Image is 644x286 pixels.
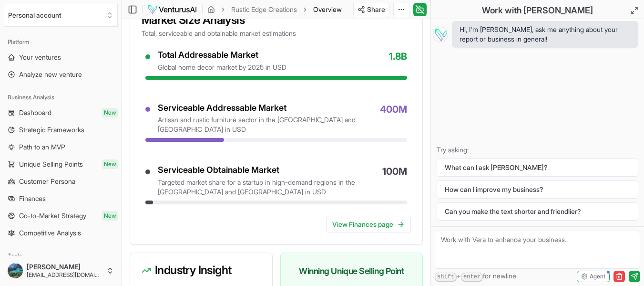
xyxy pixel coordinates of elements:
[4,34,118,50] div: Platform
[4,174,118,189] a: Customer Persona
[231,5,297,14] a: Rustic Edge Creations
[19,177,75,186] span: Customer Persona
[433,27,448,42] img: Vera
[435,271,516,282] span: + for newline
[590,273,605,280] span: Agent
[4,122,118,138] a: Strategic Frameworks
[158,178,375,197] div: targeted market share for a startup in high-demand regions in the [GEOGRAPHIC_DATA] and [GEOGRAPH...
[158,115,372,134] div: artisan and rustic furniture sector in the [GEOGRAPHIC_DATA] and [GEOGRAPHIC_DATA] in USD
[4,139,118,155] a: Path to an MVP
[4,157,118,172] a: Unique Selling PointsNew
[461,273,483,282] kbd: enter
[158,165,375,176] div: Serviceable Obtainable Market
[19,70,82,79] span: Analyze new venture
[102,211,118,221] span: New
[142,265,261,276] h3: Industry Insight
[437,202,638,221] button: Can you make the text shorter and friendlier?
[27,263,102,271] span: [PERSON_NAME]
[367,5,385,14] span: Share
[460,25,631,44] span: Hi, I'm [PERSON_NAME], ask me anything about your report or business in general!
[207,5,342,14] nav: breadcrumb
[8,263,23,278] img: ACg8ocKKisR3M9JTKe8m2KXlptEKaYuTUrmeo_OhKMt_nRidGOclFqVD=s96-c
[142,29,411,38] p: Total, serviceable and obtainable market estimations
[147,4,197,15] img: logo
[4,208,118,223] a: Go-to-Market StrategyNew
[19,142,65,152] span: Path to an MVP
[4,67,118,82] a: Analyze new venture
[353,2,389,17] button: Share
[19,108,51,117] span: Dashboard
[4,105,118,120] a: DashboardNew
[292,265,411,278] h3: Winning Unique Selling Point
[437,180,638,199] button: How can I improve my business?
[27,271,102,279] span: [EMAIL_ADDRESS][DOMAIN_NAME]
[389,50,407,72] span: 1.8B
[19,211,86,221] span: Go-to-Market Strategy
[577,271,610,282] button: Agent
[19,125,84,135] span: Strategic Frameworks
[437,145,638,155] p: Try asking:
[158,63,286,72] div: global home decor market by 2025 in USD
[19,159,83,169] span: Unique Selling Points
[4,191,118,206] a: Finances
[158,50,286,61] div: Total Addressable Market
[4,90,118,105] div: Business Analysis
[19,228,81,238] span: Competitive Analysis
[4,225,118,241] a: Competitive Analysis
[382,165,407,197] span: 100M
[313,5,342,14] span: Overview
[4,4,118,27] button: Select an organization
[4,248,118,264] div: Tools
[326,216,411,233] a: View Finances page
[482,4,593,17] h2: Work with [PERSON_NAME]
[158,103,372,114] div: Serviceable Addressable Market
[102,159,118,169] span: New
[19,194,46,203] span: Finances
[4,50,118,65] a: Your ventures
[4,259,118,282] button: [PERSON_NAME][EMAIL_ADDRESS][DOMAIN_NAME]
[380,103,407,135] span: 400M
[437,159,638,177] button: What can I ask [PERSON_NAME]?
[142,14,411,26] h3: Market Size Analysis
[102,108,118,117] span: New
[435,273,457,282] kbd: shift
[19,53,61,62] span: Your ventures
